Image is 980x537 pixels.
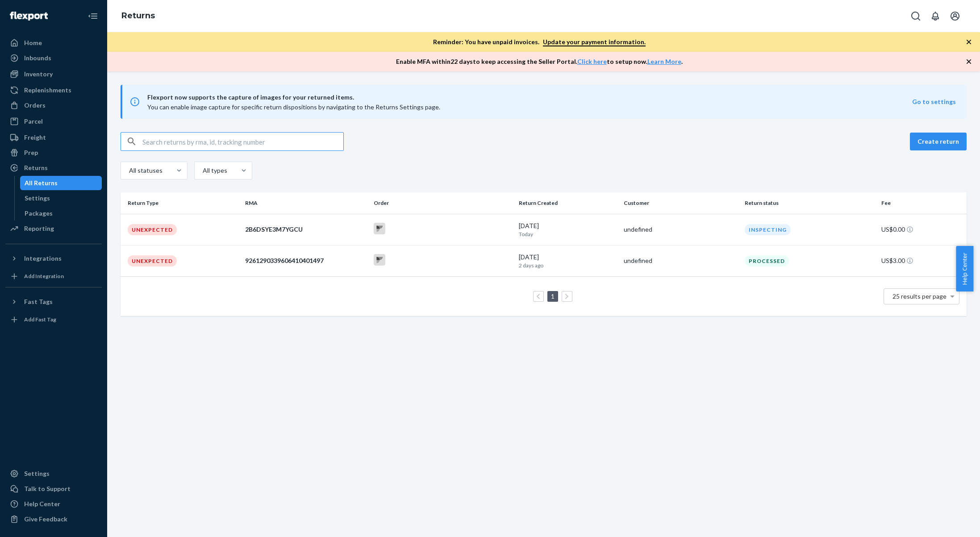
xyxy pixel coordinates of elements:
p: 2 days ago [519,262,617,269]
div: 2B6DSYE3M7YGCU [245,225,367,234]
button: Talk to Support [5,482,102,496]
a: Packages [20,206,102,221]
button: Integrations [5,251,102,266]
div: 9261290339606410401497 [245,256,367,265]
a: Add Fast Tag [5,312,102,327]
a: Help Center [5,497,102,511]
a: All Returns [20,176,102,190]
button: Go to settings [912,97,956,106]
th: Order [370,192,515,214]
p: Enable MFA within 22 days to keep accessing the Seller Portal. to setup now. . [396,57,683,66]
div: Orders [24,101,46,110]
div: Reporting [24,224,54,233]
ol: breadcrumbs [114,3,162,29]
iframe: Opens a widget where you can chat to one of our agents [923,510,971,533]
a: Prep [5,146,102,160]
button: Fast Tags [5,295,102,309]
div: Help Center [24,500,60,508]
div: [DATE] [519,253,617,269]
div: Inspecting [745,224,791,235]
div: Replenishments [24,86,71,95]
div: Unexpected [128,224,177,235]
span: 25 results per page [892,292,947,300]
button: Open account menu [946,7,964,25]
a: Inventory [5,67,102,81]
span: You can enable image capture for specific return dispositions by navigating to the Returns Settin... [147,103,440,111]
th: RMA [242,192,371,214]
th: Fee [878,192,967,214]
div: Fast Tags [24,297,53,306]
div: All Returns [25,179,58,187]
div: Home [24,38,42,47]
button: Give Feedback [5,512,102,526]
div: Integrations [24,254,62,263]
button: Open notifications [926,7,944,25]
a: Home [5,36,102,50]
div: Add Fast Tag [24,316,56,323]
div: Packages [25,209,53,218]
p: Reminder: You have unpaid invoices. [433,37,646,46]
div: undefined [624,256,738,265]
div: Prep [24,148,38,157]
div: Talk to Support [24,484,71,493]
a: Inbounds [5,51,102,65]
div: Parcel [24,117,43,126]
button: Close Navigation [84,7,102,25]
div: Inbounds [24,54,51,62]
button: Open Search Box [907,7,925,25]
th: Return Created [515,192,620,214]
a: Settings [5,466,102,481]
a: Freight [5,130,102,145]
div: All statuses [129,166,161,175]
td: US$0.00 [878,214,967,245]
div: undefined [624,225,738,234]
button: Help Center [956,246,973,291]
a: Orders [5,98,102,112]
a: Click here [577,58,607,65]
input: Search returns by rma, id, tracking number [142,133,343,150]
a: Settings [20,191,102,205]
td: US$3.00 [878,245,967,276]
div: Add Integration [24,272,64,280]
div: Settings [24,469,50,478]
a: Page 1 is your current page [549,292,556,300]
th: Customer [620,192,741,214]
div: [DATE] [519,221,617,238]
th: Return Type [121,192,242,214]
div: Give Feedback [24,515,67,524]
a: Reporting [5,221,102,236]
div: Processed [745,255,789,266]
a: Replenishments [5,83,102,97]
a: Update your payment information. [543,38,646,46]
div: All types [203,166,226,175]
span: Flexport now supports the capture of images for your returned items. [147,92,912,103]
button: Create return [910,133,967,150]
div: Inventory [24,70,53,79]
a: Returns [5,161,102,175]
a: Learn More [647,58,681,65]
p: Today [519,230,617,238]
a: Parcel [5,114,102,129]
a: Add Integration [5,269,102,283]
div: Unexpected [128,255,177,266]
a: Returns [121,11,155,21]
div: Settings [25,194,50,203]
div: Returns [24,163,48,172]
img: Flexport logo [10,12,48,21]
div: Freight [24,133,46,142]
th: Return status [741,192,878,214]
